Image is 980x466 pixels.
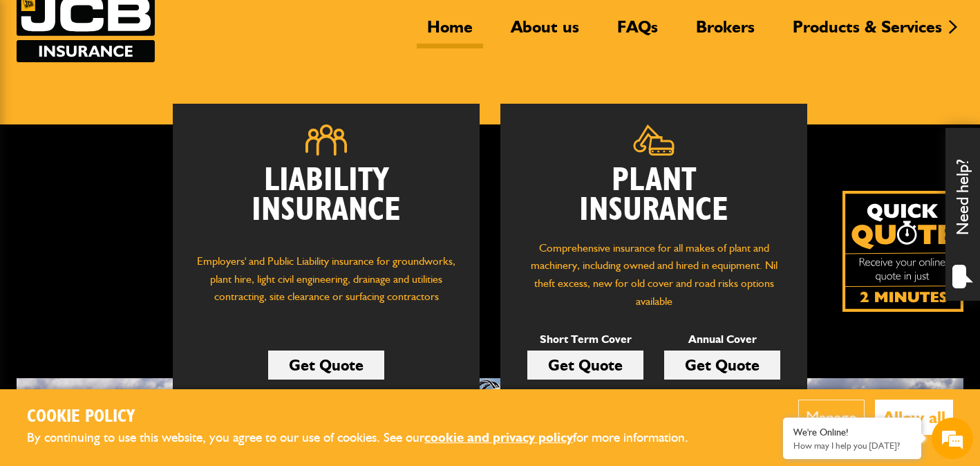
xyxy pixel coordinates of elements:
[18,169,252,199] input: Enter your email address
[686,17,765,48] a: Brokers
[664,330,780,348] p: Annual Cover
[842,191,963,312] a: Get your insurance quote isn just 2-minutes
[793,440,911,451] p: How may I help you today?
[18,250,252,352] textarea: Type your message and hit 'Enter'
[782,17,952,48] a: Products & Services
[875,400,953,435] button: Allow all
[521,166,786,225] h2: Plant Insurance
[18,209,252,240] input: Enter your phone number
[27,427,711,449] p: By continuing to use this website, you agree to our use of cookies. See our for more information.
[18,128,252,158] input: Enter your last name
[23,77,58,96] img: d_20077148190_company_1631870298795_20077148190
[72,77,232,95] div: Chat with us now
[27,407,711,428] h2: Cookie Policy
[842,191,963,312] img: Quick Quote
[527,351,643,380] a: Get Quote
[194,166,459,239] h2: Liability Insurance
[798,400,865,435] button: Manage
[227,7,260,40] div: Minimize live chat window
[500,17,590,48] a: About us
[945,128,980,301] div: Need help?
[268,351,384,380] a: Get Quote
[664,351,780,380] a: Get Quote
[521,239,786,310] p: Comprehensive insurance for all makes of plant and machinery, including owned and hired in equipm...
[188,364,251,382] em: Start Chat
[194,252,459,319] p: Employers' and Public Liability insurance for groundworks, plant hire, light civil engineering, d...
[607,17,668,48] a: FAQs
[527,330,643,348] p: Short Term Cover
[793,427,911,438] div: We're Online!
[417,17,483,48] a: Home
[424,429,573,445] a: cookie and privacy policy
